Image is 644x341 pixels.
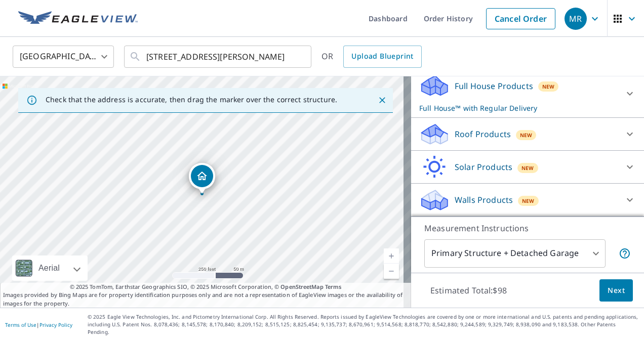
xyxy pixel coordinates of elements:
span: Upload Blueprint [351,50,413,63]
a: Cancel Order [486,8,555,29]
a: Terms [325,283,342,290]
button: Close [376,94,389,107]
p: Solar Products [455,161,512,173]
div: Dropped pin, building 1, Residential property, 422 Keats Rd Huntingdon Valley, PA 19006 [189,163,215,194]
p: Full House Products [455,80,533,92]
div: Solar ProductsNew [419,155,636,179]
span: New [542,82,555,91]
p: Measurement Instructions [424,222,631,234]
input: Search by address or latitude-longitude [146,42,291,71]
a: Current Level 17, Zoom Out [384,264,399,279]
span: © 2025 TomTom, Earthstar Geographics SIO, © 2025 Microsoft Corporation, © [70,283,342,291]
p: Check that the address is accurate, then drag the marker over the correct structure. [46,95,337,104]
button: Next [599,279,633,302]
p: © 2025 Eagle View Technologies, Inc. and Pictometry International Corp. All Rights Reserved. Repo... [88,313,639,336]
span: Your report will include the primary structure and a detached garage if one exists. [619,247,631,260]
div: Full House ProductsNewFull House™ with Regular Delivery [419,74,636,113]
a: Terms of Use [5,321,36,328]
div: Roof ProductsNew [419,122,636,146]
span: New [520,131,533,139]
img: EV Logo [18,11,138,26]
div: OR [321,46,422,68]
div: Aerial [35,255,63,281]
a: OpenStreetMap [280,283,323,290]
p: | [5,322,72,328]
div: Primary Structure + Detached Garage [424,239,606,268]
div: MR [565,8,587,30]
p: Full House™ with Regular Delivery [419,103,618,113]
span: New [522,197,535,205]
div: Aerial [12,255,88,281]
a: Upload Blueprint [343,46,421,68]
p: Estimated Total: $98 [422,279,515,302]
div: [GEOGRAPHIC_DATA] [13,42,114,71]
a: Privacy Policy [39,321,72,328]
div: Walls ProductsNew [419,188,636,212]
span: Next [608,284,625,297]
p: Walls Products [455,194,513,206]
a: Current Level 17, Zoom In [384,248,399,264]
p: Roof Products [455,128,511,140]
span: New [521,164,534,172]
